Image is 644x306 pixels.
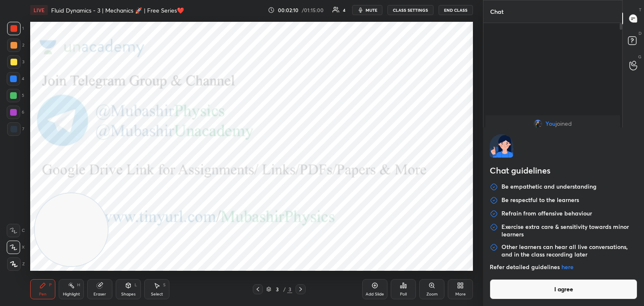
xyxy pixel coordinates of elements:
p: Other learners can hear all live conversations, and in the class recording later [501,243,637,258]
div: / [283,287,286,292]
p: Be empathetic and understanding [501,183,597,191]
div: 5 [7,89,24,102]
div: 6 [7,106,24,119]
div: Z [7,257,25,271]
div: X [7,241,25,254]
div: More [455,292,466,296]
p: Exercise extra care & sensitivity towards minor learners [501,223,637,238]
button: CLASS SETTINGS [387,5,434,15]
div: 2 [7,39,24,52]
span: mute [366,7,377,13]
button: mute [352,5,382,15]
div: Add Slide [366,292,384,296]
div: LIVE [30,5,48,15]
div: 4 [7,72,24,86]
button: I agree [490,279,637,299]
div: Eraser [93,292,106,296]
div: 7 [7,122,24,136]
p: Refer detailed guidelines [490,263,637,271]
a: here [561,263,574,271]
div: Highlight [63,292,80,296]
div: 4 [343,8,345,12]
h4: Fluid Dynamics - 3 | Mechanics 🚀 | Free Series❤️ [51,6,184,14]
div: Shapes [121,292,135,296]
div: P [49,283,52,287]
div: Zoom [426,292,438,296]
div: S [163,283,166,287]
div: 1 [7,22,24,35]
div: H [77,283,80,287]
h2: Chat guidelines [490,164,637,179]
div: 3 [273,287,281,292]
p: Be respectful to the learners [501,196,579,205]
div: Poll [400,292,407,296]
div: 3 [287,285,292,293]
div: Select [151,292,163,296]
div: Pen [39,292,47,296]
div: C [7,224,25,237]
p: Refrain from offensive behaviour [501,210,592,218]
button: End Class [439,5,473,15]
div: 3 [7,55,24,69]
div: L [135,283,137,287]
